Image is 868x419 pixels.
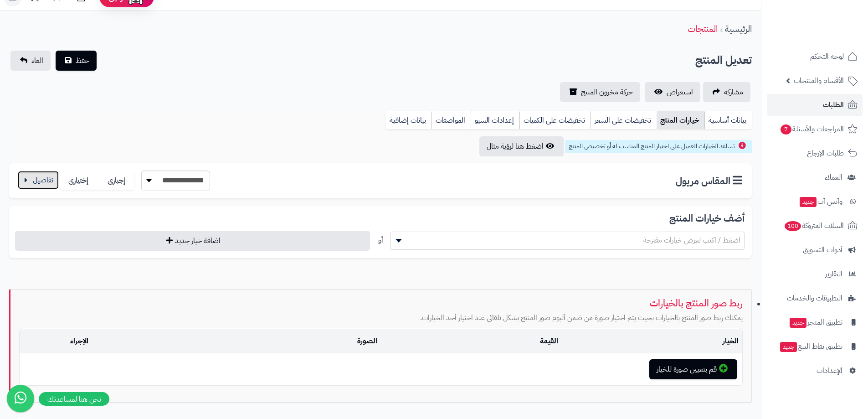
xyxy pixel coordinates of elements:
[581,87,633,98] span: حركة مخزون المنتج
[519,111,591,129] a: تخفيضات على الكميات
[800,197,817,207] span: جديد
[799,195,842,208] span: وآتس آب
[767,287,863,309] a: التطبيقات والخدمات
[825,171,842,184] span: العملاء
[781,124,791,134] span: 7
[560,82,640,102] a: حركة مخزون المنتج
[19,298,743,309] h3: ربط صور المنتج بالخيارات
[767,311,863,333] a: تطبيق المتجرجديد
[817,364,842,377] span: الإعدادات
[767,94,863,116] a: الطلبات
[16,213,745,224] h3: أضف خيارات المنتج
[823,98,844,111] span: الطلبات
[780,123,844,135] span: المراجعات والأسئلة
[784,219,844,232] span: السلات المتروكة
[562,329,743,354] td: الخيار
[794,74,844,87] span: الأقسام والمنتجات
[386,111,431,129] a: بيانات إضافية
[780,342,797,352] span: جديد
[767,118,863,140] a: المراجعات والأسئلة7
[767,142,863,164] a: طلبات الإرجاع
[695,51,752,70] h2: تعديل المنتج
[787,292,842,305] span: التطبيقات والخدمات
[471,111,519,129] a: إعدادات السيو
[76,55,89,66] span: حفظ
[789,316,842,329] span: تطبيق المتجر
[10,51,51,71] a: الغاء
[56,51,97,71] button: حفظ
[569,141,735,151] span: تساعد الخيارات العميل على اختيار المنتج المناسب له أو تخصيص المنتج
[807,147,844,160] span: طلبات الإرجاع
[803,243,842,256] span: أدوات التسويق
[20,329,92,354] td: الإجراء
[810,50,844,63] span: لوحة التحكم
[825,268,842,280] span: التقارير
[676,175,745,186] h3: المقاس مريول
[479,136,564,156] button: اضغط هنا لرؤية مثال
[60,171,98,190] label: إختيارى
[790,318,806,328] span: جديد
[31,55,43,66] span: الغاء
[591,111,657,129] a: تخفيضات على السعر
[15,231,370,251] button: اضافة خيار جديد
[703,82,750,102] a: مشاركه
[92,329,381,354] td: الصورة
[779,340,842,353] span: تطبيق نقاط البيع
[767,191,863,212] a: وآتس آبجديد
[767,239,863,261] a: أدوات التسويق
[381,329,562,354] td: القيمة
[688,22,718,36] a: المنتجات
[767,46,863,67] a: لوحة التحكم
[767,166,863,188] a: العملاء
[643,235,740,246] span: اضغط / اكتب لعرض خيارات مقترحة
[431,111,471,129] a: المواصفات
[767,360,863,382] a: الإعدادات
[667,87,693,98] span: استعراض
[98,171,135,190] label: إجبارى
[657,111,704,129] a: خيارات المنتج
[19,313,743,323] p: يمكنك ربط صور المنتج بالخيارات بحيث يتم اختيار صورة من ضمن ألبوم صور المنتج بشكل تلقائي عند اختيا...
[767,336,863,357] a: تطبيق نقاط البيعجديد
[649,359,737,379] button: قم بتعيين صورة للخيار
[806,26,859,45] img: logo-2.png
[378,232,383,249] div: أو
[724,87,743,98] span: مشاركه
[785,221,801,231] span: 100
[645,82,700,102] a: استعراض
[767,263,863,285] a: التقارير
[704,111,752,129] a: بيانات أساسية
[725,22,752,36] a: الرئيسية
[767,215,863,237] a: السلات المتروكة100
